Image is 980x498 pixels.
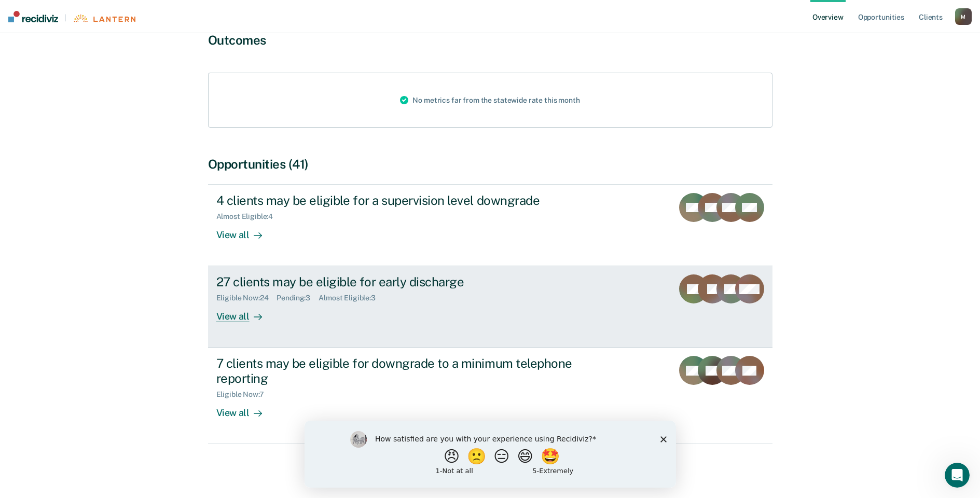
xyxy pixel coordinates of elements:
[58,13,73,22] span: |
[319,294,384,302] div: Almost Eligible : 3
[945,463,970,488] iframe: Intercom live chat
[216,356,581,386] div: 7 clients may be eligible for downgrade to a minimum telephone reporting
[73,15,135,22] img: Lantern
[216,390,272,399] div: Eligible Now : 7
[392,73,588,127] div: No metrics far from the statewide rate this month
[8,11,135,22] a: |
[277,294,319,302] div: Pending : 3
[208,33,772,48] div: Outcomes
[216,193,581,208] div: 4 clients may be eligible for a supervision level downgrade
[8,11,58,22] img: Recidiviz
[216,221,274,241] div: View all
[216,212,282,221] div: Almost Eligible : 4
[208,348,772,444] a: 7 clients may be eligible for downgrade to a minimum telephone reportingEligible Now:7View all
[208,184,772,266] a: 4 clients may be eligible for a supervision level downgradeAlmost Eligible:4View all
[216,399,274,419] div: View all
[216,302,274,323] div: View all
[216,274,581,289] div: 27 clients may be eligible for early discharge
[216,294,277,302] div: Eligible Now : 24
[208,266,772,348] a: 27 clients may be eligible for early dischargeEligible Now:24Pending:3Almost Eligible:3View all
[305,421,676,488] iframe: Survey by Kim from Recidiviz
[208,157,772,172] div: Opportunities (41)
[955,8,972,25] button: M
